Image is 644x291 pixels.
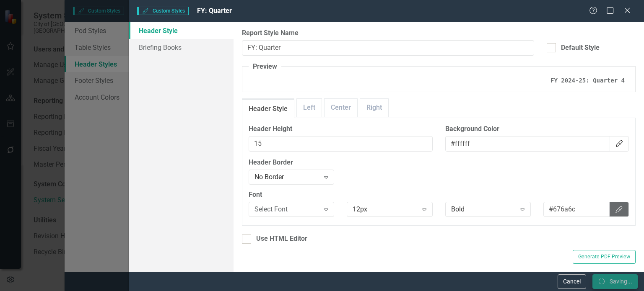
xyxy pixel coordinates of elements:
[325,99,357,117] a: Center
[254,204,319,214] div: Select Font
[249,158,629,167] label: Header Border
[242,28,636,38] label: Report Style Name
[592,274,638,289] button: Saving...
[561,43,600,53] div: Default Style
[297,99,322,117] a: Left
[249,190,629,200] label: Font
[360,99,388,117] a: Right
[445,124,629,134] label: Background Color
[256,234,307,244] div: Use HTML Editor
[551,77,625,84] strong: FY 2024-25: Quarter 4
[242,40,534,56] input: Report Style Name
[129,22,234,39] a: Header Style
[242,100,294,118] a: Header Style
[353,204,418,214] div: 12px
[254,172,319,182] div: No Border
[129,39,234,56] a: Briefing Books
[573,250,636,263] button: Generate PDF Preview
[451,204,516,214] div: Bold
[197,7,232,15] span: FY: Quarter
[249,124,432,134] label: Header Height
[137,7,188,15] span: Custom Styles
[558,274,586,289] button: Cancel
[249,62,281,72] legend: Preview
